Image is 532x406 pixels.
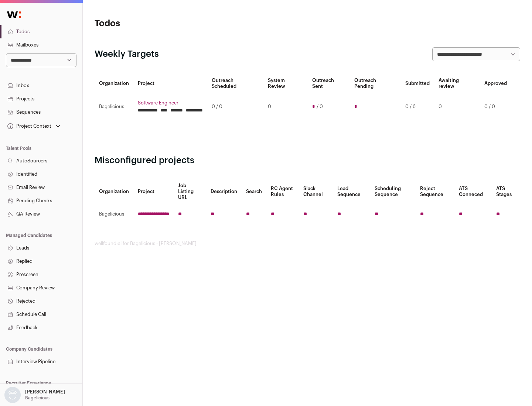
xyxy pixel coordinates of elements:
[95,178,133,205] th: Organization
[401,73,434,94] th: Submitted
[138,100,203,106] a: Software Engineer
[434,94,480,120] td: 0
[133,178,174,205] th: Project
[174,178,206,205] th: Job Listing URL
[95,73,133,94] th: Organization
[95,48,159,60] h2: Weekly Targets
[3,387,66,403] button: Open dropdown
[401,94,434,120] td: 0 / 6
[263,73,307,94] th: System Review
[6,123,51,129] div: Project Context
[95,205,133,223] td: Bagelicious
[25,389,65,395] p: [PERSON_NAME]
[492,178,520,205] th: ATS Stages
[370,178,416,205] th: Scheduling Sequence
[263,94,307,120] td: 0
[480,73,511,94] th: Approved
[207,73,263,94] th: Outreach Scheduled
[207,94,263,120] td: 0 / 0
[266,178,299,205] th: RC Agent Rules
[333,178,370,205] th: Lead Sequence
[4,387,21,403] img: nopic.png
[6,121,62,131] button: Open dropdown
[95,155,520,166] h2: Misconfigured projects
[95,241,520,247] footer: wellfound:ai for Bagelicious - [PERSON_NAME]
[242,178,266,205] th: Search
[317,104,323,110] span: / 0
[133,73,207,94] th: Project
[25,395,50,401] p: Bagelicious
[299,178,333,205] th: Slack Channel
[206,178,242,205] th: Description
[480,94,511,120] td: 0 / 0
[3,7,25,22] img: Wellfound
[350,73,400,94] th: Outreach Pending
[454,178,491,205] th: ATS Conneced
[95,94,133,120] td: Bagelicious
[308,73,350,94] th: Outreach Sent
[434,73,480,94] th: Awaiting review
[416,178,455,205] th: Reject Sequence
[95,18,236,30] h1: Todos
